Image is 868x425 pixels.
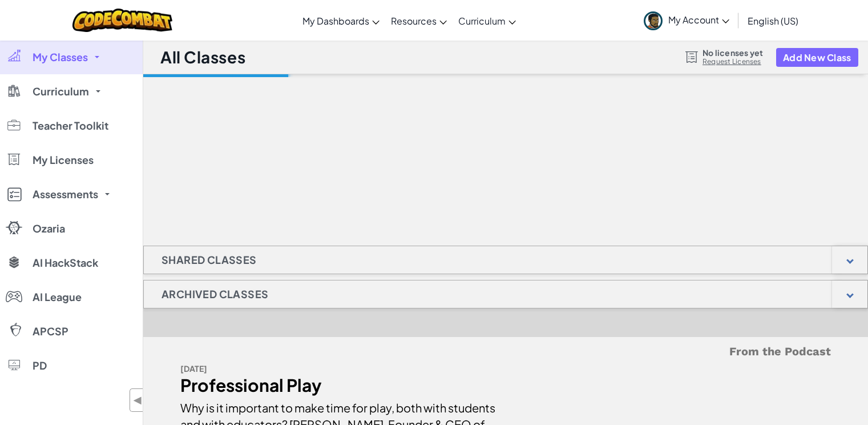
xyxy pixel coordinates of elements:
[33,292,82,302] span: AI League
[458,15,506,27] span: Curriculum
[33,223,65,234] span: Ozaria
[748,15,798,27] span: English (US)
[668,14,729,26] span: My Account
[33,189,98,199] span: Assessments
[391,15,437,27] span: Resources
[33,258,98,268] span: AI HackStack
[72,9,172,32] img: CodeCombat logo
[33,121,108,131] span: Teacher Toolkit
[297,5,385,36] a: My Dashboards
[703,57,763,66] a: Request Licenses
[776,48,858,67] button: Add New Class
[302,15,369,27] span: My Dashboards
[33,155,94,165] span: My Licenses
[644,11,663,30] img: avatar
[133,392,143,408] span: ◀
[742,5,804,36] a: English (US)
[453,5,522,36] a: Curriculum
[385,5,453,36] a: Resources
[180,343,831,360] h5: From the Podcast
[144,280,286,308] h1: Archived Classes
[180,377,497,394] div: Professional Play
[33,52,88,62] span: My Classes
[638,2,735,38] a: My Account
[144,246,274,274] h1: Shared Classes
[703,48,763,57] span: No licenses yet
[180,360,497,377] div: [DATE]
[160,46,245,68] h1: All Classes
[33,86,89,97] span: Curriculum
